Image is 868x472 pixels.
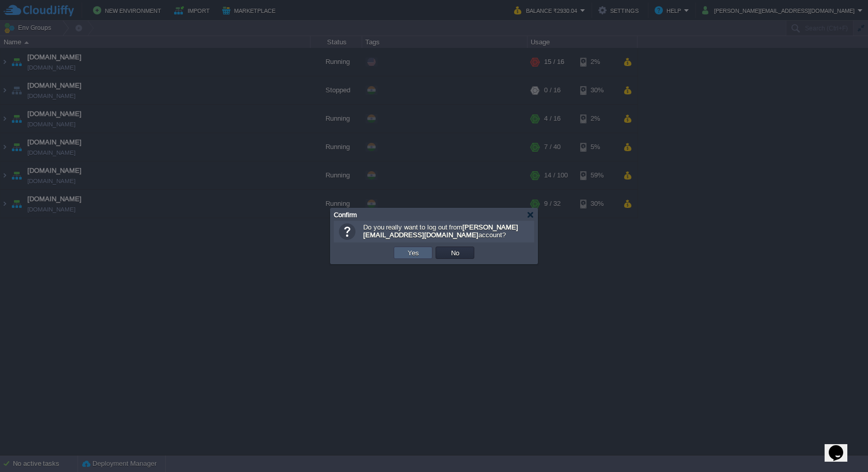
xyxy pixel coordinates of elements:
[363,223,518,239] span: Do you really want to log out from account?
[825,431,858,462] iframe: chat widget
[363,223,518,239] b: [PERSON_NAME][EMAIL_ADDRESS][DOMAIN_NAME]
[405,248,422,257] button: Yes
[334,211,357,219] span: Confirm
[448,248,462,257] button: No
